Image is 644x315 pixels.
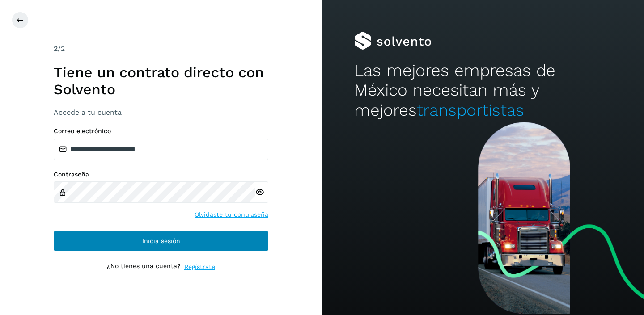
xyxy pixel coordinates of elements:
[354,61,612,120] h2: Las mejores empresas de México necesitan más y mejores
[54,44,58,53] span: 2
[54,127,268,135] label: Correo electrónico
[54,230,268,252] button: Inicia sesión
[417,101,524,120] span: transportistas
[107,262,181,272] p: ¿No tienes una cuenta?
[54,171,268,178] label: Contraseña
[195,210,268,219] a: Olvidaste tu contraseña
[142,238,180,244] span: Inicia sesión
[54,43,268,54] div: /2
[54,108,268,117] h3: Accede a tu cuenta
[54,64,268,98] h1: Tiene un contrato directo con Solvento
[184,262,215,272] a: Regístrate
